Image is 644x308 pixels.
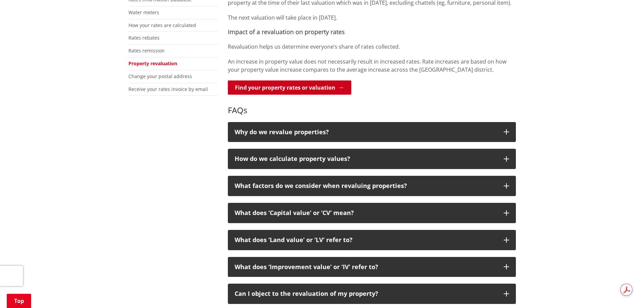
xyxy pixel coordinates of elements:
p: Can I object to the revaluation of my property? [235,290,497,297]
a: Rates rebates [128,34,160,41]
a: Change your postal address [128,73,192,79]
button: Can I object to the revaluation of my property? [228,284,516,304]
a: Top [7,294,31,308]
h4: Impact of a revaluation on property rates [228,28,516,36]
p: An increase in property value does not necessarily result in increased rates. Rate increases are ... [228,57,516,74]
button: How do we calculate property values? [228,149,516,169]
p: Revaluation helps us determine everyone’s share of rates collected. [228,43,516,51]
p: What does ‘Capital value’ or ‘CV’ mean? [235,210,497,216]
p: What does ‘Land value’ or ‘LV’ refer to? [235,237,497,243]
a: Rates remission [128,47,165,54]
button: Why do we revalue properties? [228,122,516,142]
p: The next valuation will take place in [DATE]. [228,14,516,22]
button: What does ‘Capital value’ or ‘CV’ mean? [228,203,516,223]
a: How your rates are calculated [128,22,196,28]
a: Receive your rates invoice by email [128,86,208,92]
p: How do we calculate property values? [235,156,497,162]
a: Water meters [128,9,159,16]
iframe: Messenger Launcher [613,280,637,304]
button: What factors do we consider when revaluing properties? [228,176,516,196]
p: Why do we revalue properties? [235,129,497,136]
p: What factors do we consider when revaluing properties? [235,183,497,189]
button: What does ‘Improvement value’ or ‘IV’ refer to? [228,257,516,277]
a: Find your property rates or valuation [228,80,351,95]
p: What does ‘Improvement value’ or ‘IV’ refer to? [235,264,497,270]
h3: FAQs [228,96,516,115]
a: Property revaluation [128,60,177,67]
button: What does ‘Land value’ or ‘LV’ refer to? [228,230,516,250]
